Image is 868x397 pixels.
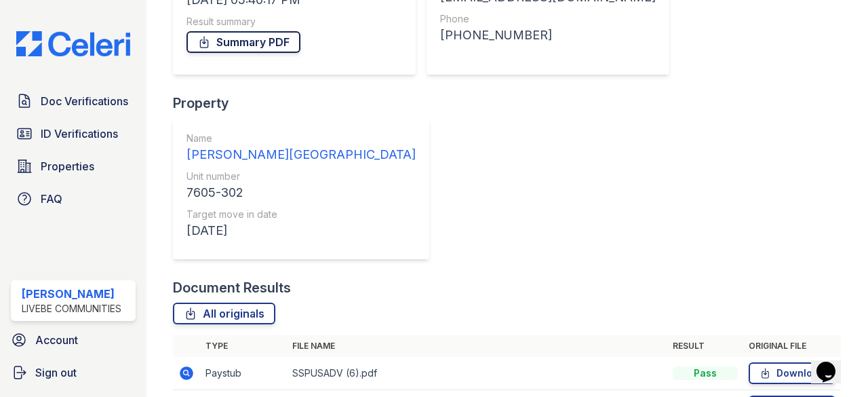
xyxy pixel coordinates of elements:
a: Sign out [5,359,141,386]
span: FAQ [41,191,62,207]
span: Properties [41,158,94,174]
th: Original file [743,335,841,357]
div: LiveBe Communities [22,302,121,316]
span: Doc Verifications [41,93,128,109]
div: [PERSON_NAME] [22,286,121,302]
th: File name [287,335,667,357]
div: 7605-302 [186,183,416,202]
th: Result [667,335,743,357]
span: Sign out [35,364,77,381]
div: Property [173,94,440,113]
span: Account [35,332,78,348]
td: SSPUSADV (6).pdf [287,357,667,390]
div: Target move in date [186,208,416,221]
a: Download [749,362,835,384]
div: [PERSON_NAME][GEOGRAPHIC_DATA] [186,145,416,164]
div: Name [186,132,416,145]
div: [PHONE_NUMBER] [440,26,656,45]
iframe: chat widget [811,343,854,383]
a: Name [PERSON_NAME][GEOGRAPHIC_DATA] [186,132,416,164]
div: Unit number [186,170,416,183]
a: Properties [11,153,136,180]
a: FAQ [11,185,136,212]
div: [DATE] [186,221,416,240]
div: Document Results [173,278,291,297]
th: Type [200,335,287,357]
a: Doc Verifications [11,88,136,115]
img: CE_Logo_Blue-a8612792a0a2168367f1c8372b55b34899dd931a85d93a1a3d3e32e68fde9ad4.png [5,31,141,57]
div: Result summary [186,15,402,29]
td: Paystub [200,357,287,390]
span: ID Verifications [41,126,118,142]
div: Phone [440,12,656,26]
a: Account [5,326,141,354]
a: Summary PDF [186,31,300,53]
a: All originals [173,303,275,324]
div: Pass [673,366,738,380]
a: ID Verifications [11,120,136,147]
